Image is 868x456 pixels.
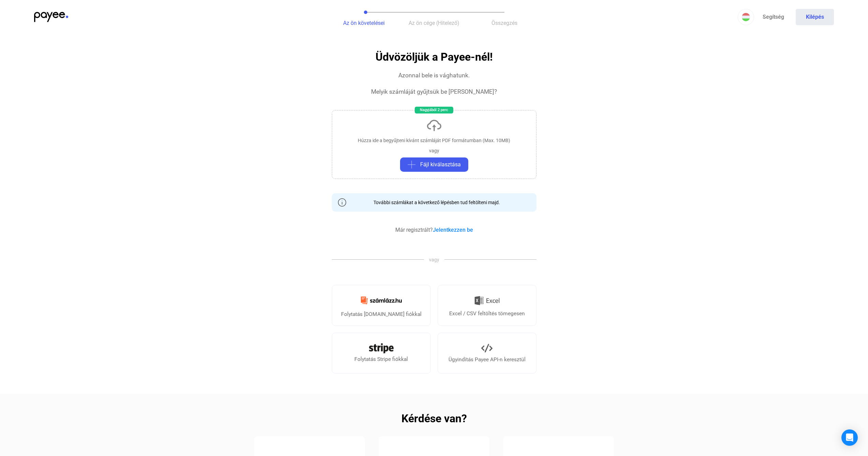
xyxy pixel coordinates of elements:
[409,20,459,26] span: Az ön cége (Hitelező)
[448,355,526,364] div: Ügyindítás Payee API-n keresztül
[395,226,473,234] div: Már regisztrált?
[415,107,453,113] div: Nagyjából 2 perc
[841,429,858,446] div: Open Intercom Messenger
[400,157,468,172] button: plus-greyFájl kiválasztása
[401,414,467,423] h2: Kérdése van?
[433,227,473,233] a: Jelentkezzen be
[438,333,536,374] a: Ügyindítás Payee API-n keresztül
[420,161,461,169] span: Fájl kiválasztása
[438,285,536,326] a: Excel / CSV feltöltés tömegesen
[408,161,416,169] img: plus-grey
[332,333,431,374] a: Folytatás Stripe fiókkal
[371,88,497,96] div: Melyik számláját gyűjtsük be [PERSON_NAME]?
[398,71,470,79] div: Azonnal bele is vághatunk.
[34,12,68,22] img: payee-logo
[332,285,431,326] a: Folytatás [DOMAIN_NAME] fiókkal
[424,256,444,263] span: vagy
[449,309,525,318] div: Excel / CSV feltöltés tömegesen
[474,293,500,308] img: Excel
[357,292,406,308] img: Számlázz.hu
[358,137,510,144] div: Húzza ide a begyűjteni kívánt számláját PDF formátumban (Max. 10MB)
[376,51,493,63] h1: Üdvözöljük a Payee-nél!
[341,310,422,318] div: Folytatás [DOMAIN_NAME] fiókkal
[343,20,385,26] span: Az ön követelései
[369,343,394,353] img: Stripe
[738,9,754,25] button: HU
[754,9,792,25] a: Segítség
[481,343,492,354] img: API
[491,20,517,26] span: Összegzés
[368,199,500,206] div: További számlákat a következő lépésben tud feltölteni majd.
[354,355,408,363] div: Folytatás Stripe fiókkal
[429,147,439,154] div: vagy
[742,13,750,21] img: HU
[426,117,442,134] img: upload-cloud
[338,198,346,207] img: info-grey-outline
[796,9,834,25] button: Kilépés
